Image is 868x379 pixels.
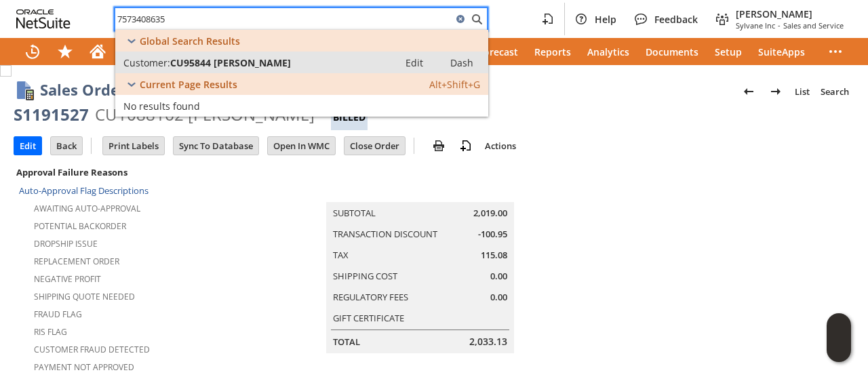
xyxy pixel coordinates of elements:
[34,238,98,250] a: Dropship Issue
[14,137,41,155] input: Edit
[326,180,514,202] caption: Summary
[90,43,106,60] svg: Home
[789,81,815,102] a: List
[51,137,82,155] input: Back
[103,137,164,155] input: Print Labels
[95,104,315,125] div: CU1088162 [PERSON_NAME]
[49,38,81,65] div: Shortcuts
[490,291,507,304] span: 0.00
[333,312,404,324] a: Gift Certificate
[471,38,526,65] a: Forecast
[469,11,485,27] svg: Search
[819,38,852,65] div: More menus
[34,344,150,355] a: Customer Fraud Detected
[429,78,480,91] span: Alt+Shift+G
[331,104,368,130] div: Billed
[14,104,89,125] div: S1191527
[19,184,149,197] a: Auto-Approval Flag Descriptions
[123,56,170,69] span: Customer:
[534,45,571,58] span: Reports
[479,140,521,152] a: Actions
[333,207,376,219] a: Subtotal
[57,43,73,60] svg: Shortcuts
[34,326,67,338] a: RIS flag
[24,43,41,60] svg: Recent Records
[123,100,200,113] span: No results found
[768,83,784,100] img: Next
[490,270,507,283] span: 0.00
[333,291,408,303] a: Regulatory Fees
[140,78,237,91] span: Current Page Results
[778,20,781,31] span: -
[741,83,757,100] img: Previous
[478,228,507,241] span: -100.95
[736,20,775,31] span: Sylvane Inc
[827,338,851,363] span: Oracle Guided Learning Widget. To move around, please hold and drag
[16,38,49,65] a: Recent Records
[34,291,135,302] a: Shipping Quote Needed
[34,256,119,267] a: Replacement Order
[34,361,134,373] a: Payment not approved
[758,45,805,58] span: SuiteApps
[646,45,698,58] span: Documents
[14,163,288,181] div: Approval Failure Reasons
[595,13,616,26] span: Help
[268,137,335,155] input: Open In WMC
[34,220,126,232] a: Potential Backorder
[333,270,397,282] a: Shipping Cost
[34,273,101,285] a: Negative Profit
[469,335,507,348] span: 2,033.13
[736,7,844,20] span: [PERSON_NAME]
[526,38,579,65] a: Reports
[431,138,447,154] img: print.svg
[438,54,486,71] a: Dash:
[479,45,518,58] span: Forecast
[654,13,698,26] span: Feedback
[16,9,71,28] svg: logo
[174,137,258,155] input: Sync To Database
[170,56,291,69] span: CU95844 [PERSON_NAME]
[81,38,114,65] a: Home
[707,38,750,65] a: Setup
[750,38,813,65] a: SuiteApps
[473,207,507,220] span: 2,019.00
[344,137,405,155] input: Close Order
[587,45,629,58] span: Analytics
[637,38,707,65] a: Documents
[783,20,844,31] span: Sales and Service
[114,38,172,65] a: Activities
[827,313,851,362] iframe: Click here to launch Oracle Guided Learning Help Panel
[34,308,82,320] a: Fraud Flag
[115,95,488,117] a: No results found
[140,35,240,47] span: Global Search Results
[115,11,452,27] input: Search
[40,79,126,101] h1: Sales Order
[333,249,349,261] a: Tax
[579,38,637,65] a: Analytics
[481,249,507,262] span: 115.08
[391,54,438,71] a: Edit:
[715,45,742,58] span: Setup
[34,203,140,214] a: Awaiting Auto-Approval
[333,228,437,240] a: Transaction Discount
[115,52,488,73] a: Customer:CU95844 [PERSON_NAME]Edit: Dash:
[333,336,360,348] a: Total
[815,81,854,102] a: Search
[458,138,474,154] img: add-record.svg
